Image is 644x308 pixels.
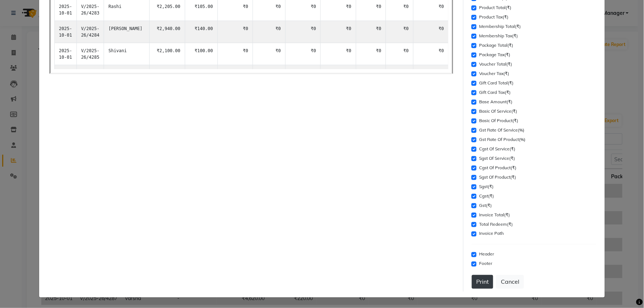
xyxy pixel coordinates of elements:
[479,251,494,258] label: Header
[217,65,253,87] td: ₹0
[253,21,286,43] td: ₹0
[286,43,321,65] td: ₹0
[413,43,448,65] td: ₹0
[479,183,494,190] label: Sgst(₹)
[104,21,150,43] td: [PERSON_NAME]
[286,65,321,87] td: ₹0
[413,21,448,43] td: ₹0
[479,4,511,11] label: Product Total(₹)
[321,21,356,43] td: ₹0
[150,65,185,87] td: ₹1,575.00
[76,65,104,87] td: V/2025-26/4286
[479,230,504,237] label: Invoice Path
[479,202,492,209] label: Gst(₹)
[356,65,386,87] td: ₹0
[54,43,76,65] td: 2025-10-01
[479,89,511,96] label: Gift Card Tax(₹)
[356,43,386,65] td: ₹0
[104,65,150,87] td: [PERSON_NAME]
[76,21,104,43] td: V/2025-26/4284
[479,70,509,77] label: Voucher Tax(₹)
[479,42,513,49] label: Package Total(₹)
[54,65,76,87] td: 2025-10-01
[253,43,286,65] td: ₹0
[54,21,76,43] td: 2025-10-01
[496,275,524,289] button: Cancel
[479,146,515,152] label: Cgst Of Service(₹)
[321,65,356,87] td: ₹0
[479,80,514,86] label: Gift Card Total(₹)
[472,275,493,289] button: Print
[321,43,356,65] td: ₹0
[479,193,494,199] label: Cgst(₹)
[479,117,518,124] label: Basic Of Product(₹)
[479,221,513,228] label: Total Redeem(₹)
[104,43,150,65] td: Shivani
[479,14,508,20] label: Product Tax(₹)
[150,43,185,65] td: ₹2,100.00
[479,174,516,180] label: Sgst Of Product(₹)
[479,61,512,67] label: Voucher Total(₹)
[479,23,521,30] label: Membership Total(₹)
[386,43,414,65] td: ₹0
[479,165,516,171] label: Cgst Of Product(₹)
[479,108,517,115] label: Basic Of Service(₹)
[76,43,104,65] td: V/2025-26/4285
[479,212,510,218] label: Invoice Total(₹)
[479,33,518,39] label: Membership Tax(₹)
[217,43,253,65] td: ₹0
[386,21,414,43] td: ₹0
[386,65,414,87] td: ₹0
[479,155,515,162] label: Sgst Of Service(₹)
[479,136,525,143] label: Gst Rate Of Product(%)
[479,51,510,58] label: Package Tax(₹)
[479,261,492,267] label: Footer
[286,21,321,43] td: ₹0
[356,21,386,43] td: ₹0
[150,21,185,43] td: ₹2,940.00
[185,21,217,43] td: ₹140.00
[479,127,524,133] label: Gst Rate Of Service(%)
[185,43,217,65] td: ₹100.00
[217,21,253,43] td: ₹0
[479,99,512,105] label: Base Amount(₹)
[185,65,217,87] td: ₹75.00
[253,65,286,87] td: ₹0
[413,65,448,87] td: ₹0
